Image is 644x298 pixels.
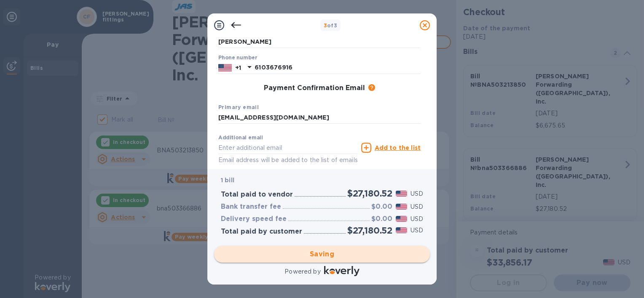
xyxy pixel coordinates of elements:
b: Primary email [218,104,259,110]
input: Enter your last name [218,35,421,48]
p: USD [411,202,423,211]
input: Enter additional email [218,141,358,154]
h2: $27,180.52 [347,225,392,236]
input: Enter your phone number [255,61,421,74]
img: USD [396,204,407,210]
img: USD [396,191,407,197]
h3: Payment Confirmation Email [264,84,365,92]
b: of 3 [324,22,338,29]
b: 1 bill [221,177,234,184]
u: Add to the list [375,144,421,151]
h3: Delivery speed fee [221,215,287,223]
p: +1 [235,64,241,72]
h2: $27,180.52 [347,188,392,199]
p: USD [411,189,423,198]
img: US [218,63,232,72]
h3: Total paid to vendor [221,191,293,199]
h3: $0.00 [371,215,392,223]
h3: Total paid by customer [221,228,302,236]
h3: $0.00 [371,203,392,211]
p: Email address will be added to the list of emails [218,155,358,165]
input: Enter your primary name [218,112,421,124]
label: Additional email [218,136,263,141]
p: USD [411,215,423,223]
p: USD [411,226,423,235]
label: Phone number [218,56,257,61]
img: USD [396,227,407,233]
img: Logo [324,266,360,276]
p: Powered by [284,267,320,276]
h3: Bank transfer fee [221,203,281,211]
span: 3 [324,22,327,29]
img: USD [396,216,407,222]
